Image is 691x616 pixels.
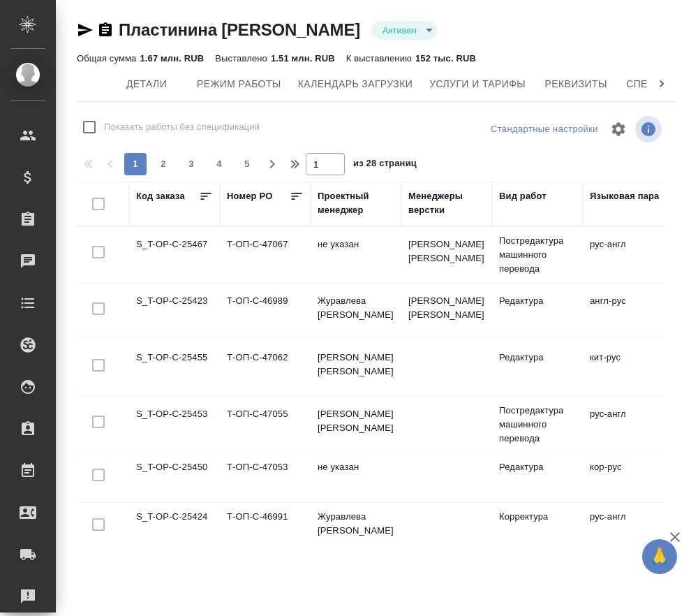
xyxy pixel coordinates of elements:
div: Код заказа [136,189,185,203]
td: [PERSON_NAME] [PERSON_NAME] [401,287,492,336]
td: [PERSON_NAME] [PERSON_NAME] [311,400,401,449]
td: рус-англ [583,230,674,279]
span: из 28 страниц [353,155,417,175]
p: Общая сумма [77,53,140,64]
td: S_T-OP-C-25453 [129,400,220,449]
div: Языковая пара [590,189,660,203]
div: Проектный менеджер [318,189,394,217]
span: 3 [180,157,202,171]
td: Журавлева [PERSON_NAME] [311,503,401,552]
td: Т-ОП-С-46991 [220,503,311,552]
p: Постредактура машинного перевода [499,234,576,276]
span: Реквизиты [542,75,609,93]
td: рус-англ [583,400,674,449]
td: Т-ОП-С-46989 [220,287,311,336]
p: Корректура [499,510,576,524]
div: Активен [371,21,438,40]
td: [PERSON_NAME] [PERSON_NAME] [401,230,492,279]
td: не указан [311,453,401,502]
td: кит-рус [583,344,674,393]
div: Вид работ [499,189,547,203]
td: S_T-OP-C-25450 [129,453,220,502]
td: Т-ОП-С-47055 [220,400,311,449]
span: 🙏 [648,542,671,571]
span: Детали [113,75,180,93]
p: 1.51 млн. RUB [271,53,335,64]
span: Показать работы без спецификаций [104,120,260,134]
div: Номер PO [227,189,272,203]
div: split button [487,119,602,140]
p: 1.67 млн. RUB [140,53,204,64]
td: S_T-OP-C-25467 [129,230,220,279]
div: Менеджеры верстки [408,189,485,217]
td: Журавлева [PERSON_NAME] [311,287,401,336]
button: Скопировать ссылку [97,22,114,38]
td: S_T-OP-C-25424 [129,503,220,552]
span: Услуги и тарифы [429,75,526,93]
p: 152 тыс. RUB [415,53,476,64]
td: S_T-OP-C-25455 [129,344,220,393]
td: S_T-OP-C-25423 [129,287,220,336]
span: Посмотреть информацию [635,116,664,142]
button: 5 [236,153,258,175]
p: Выставлено [215,53,271,64]
span: 4 [208,157,230,171]
button: 🙏 [642,539,677,574]
button: Активен [378,24,421,36]
td: англ-рус [583,287,674,336]
button: 3 [180,153,202,175]
td: Т-ОП-С-47053 [220,453,311,502]
td: не указан [311,230,401,279]
button: Скопировать ссылку для ЯМессенджера [77,22,94,38]
span: 2 [152,157,174,171]
button: 4 [208,153,230,175]
span: 5 [236,157,258,171]
p: Редактура [499,351,576,365]
button: 2 [152,153,174,175]
td: рус-англ [583,503,674,552]
p: К выставлению [346,53,415,64]
a: Пластинина [PERSON_NAME] [119,20,360,39]
td: Т-ОП-С-47062 [220,344,311,393]
td: Т-ОП-С-47067 [220,230,311,279]
p: Редактура [499,460,576,474]
span: Режим работы [197,75,281,93]
p: Постредактура машинного перевода [499,404,576,446]
td: кор-рус [583,453,674,502]
td: [PERSON_NAME] [PERSON_NAME] [311,344,401,393]
p: Редактура [499,294,576,308]
span: Настроить таблицу [602,112,635,146]
span: Календарь загрузки [298,75,413,93]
